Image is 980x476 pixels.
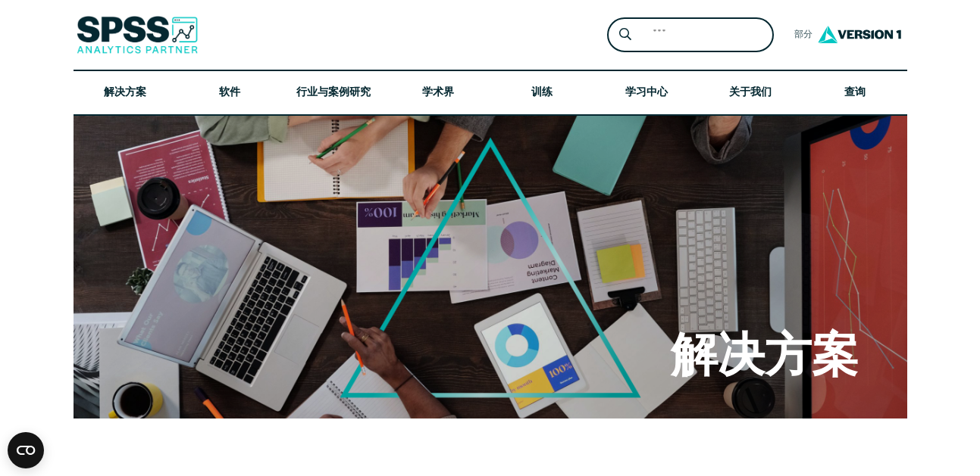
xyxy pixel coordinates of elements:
font: 软件 [219,87,240,98]
font: 部分 [794,30,812,39]
img: SPSS 分析合作伙伴 [77,16,198,54]
nav: 桌面版网站主菜单 [74,71,907,115]
font: 训练 [531,87,553,98]
a: 行业与案例研究 [282,71,387,115]
a: 训练 [490,71,595,115]
a: 学术界 [386,71,490,115]
font: 解决方案 [104,87,146,98]
a: 查询 [803,71,907,115]
font: 查询 [844,87,866,98]
font: 解决方案 [671,322,859,384]
button: 搜索放大镜图标 [611,21,639,49]
font: 行业与案例研究 [296,87,371,98]
img: Version1 徽标 [814,20,905,48]
a: 解决方案 [74,71,178,115]
svg: 搜索放大镜图标 [619,28,631,41]
font: 关于我们 [729,87,772,98]
button: Open CMP widget [8,432,44,468]
font: 学术界 [422,87,454,98]
form: 网站标题搜索表单 [607,17,774,53]
font: 学习中心 [625,87,668,98]
a: 学习中心 [594,71,699,115]
a: 关于我们 [699,71,803,115]
a: 软件 [177,71,282,115]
